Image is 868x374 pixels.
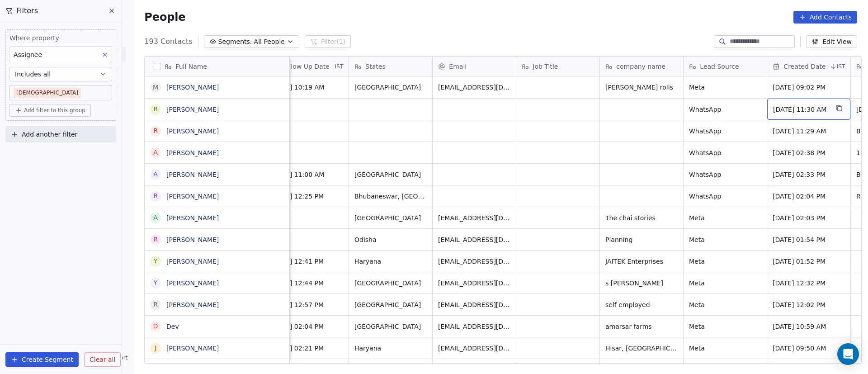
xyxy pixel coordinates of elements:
[166,345,219,352] a: [PERSON_NAME]
[605,300,678,309] span: self employed
[837,343,859,365] div: Open Intercom Messenger
[144,10,185,24] span: People
[605,213,678,223] span: The chai stories
[773,322,845,331] span: [DATE] 10:59 AM
[354,300,427,309] span: [GEOGRAPHIC_DATA]
[153,300,158,309] div: R
[689,257,761,266] span: Meta
[689,235,761,244] span: Meta
[153,83,158,92] div: M
[354,192,427,201] span: Bhubaneswar, [GEOGRAPHIC_DATA]
[533,62,558,71] span: Job Title
[438,83,510,92] span: [EMAIL_ADDRESS][DOMAIN_NAME]
[689,127,761,136] span: WhatsApp
[689,105,761,114] span: WhatsApp
[354,344,427,353] span: Haryana
[689,213,761,223] span: Meta
[773,344,845,353] span: [DATE] 09:50 AM
[271,300,343,309] span: [DATE] 12:57 PM
[689,322,761,331] span: Meta
[773,105,828,114] span: [DATE] 11:30 AM
[438,213,510,223] span: [EMAIL_ADDRESS][DOMAIN_NAME]
[605,322,678,331] span: amarsar farms
[438,344,510,353] span: [EMAIL_ADDRESS][DOMAIN_NAME]
[783,62,826,71] span: Created Date
[254,37,285,47] span: All People
[153,191,158,201] div: R
[166,84,219,91] a: [PERSON_NAME]
[145,57,289,76] div: Full Name
[689,170,761,179] span: WhatsApp
[145,76,290,364] div: grid
[600,57,683,76] div: company name
[166,301,219,308] a: [PERSON_NAME]
[265,57,349,76] div: Follow Up DateIST
[689,83,761,92] span: Meta
[166,236,219,243] a: [PERSON_NAME]
[689,300,761,309] span: Meta
[438,235,510,244] span: [EMAIL_ADDRESS][DOMAIN_NAME]
[166,214,219,222] a: [PERSON_NAME]
[438,279,510,288] span: [EMAIL_ADDRESS][DOMAIN_NAME]
[689,192,761,201] span: WhatsApp
[516,57,599,76] div: Job Title
[175,62,207,71] span: Full Name
[349,57,432,76] div: States
[773,148,845,157] span: [DATE] 02:38 PM
[153,235,158,244] div: R
[605,83,678,92] span: [PERSON_NAME] rolls
[166,128,219,135] a: [PERSON_NAME]
[166,323,179,330] a: Dev
[773,279,845,288] span: [DATE] 12:32 PM
[166,171,219,178] a: [PERSON_NAME]
[773,235,845,244] span: [DATE] 01:54 PM
[218,37,252,47] span: Segments:
[271,170,343,179] span: [DATE] 11:00 AM
[773,192,845,201] span: [DATE] 02:04 PM
[793,11,857,24] button: Add Contacts
[365,62,385,71] span: States
[144,36,192,47] span: 193 Contacts
[438,257,510,266] span: [EMAIL_ADDRESS][DOMAIN_NAME]
[773,300,845,309] span: [DATE] 12:02 PM
[438,322,510,331] span: [EMAIL_ADDRESS][DOMAIN_NAME]
[767,57,850,76] div: Created DateIST
[605,257,678,266] span: JAITEK Enterprises
[166,149,219,156] a: [PERSON_NAME]
[335,63,344,70] span: IST
[354,279,427,288] span: [GEOGRAPHIC_DATA]
[153,322,158,331] div: D
[166,279,219,287] a: [PERSON_NAME]
[271,344,343,353] span: [DATE] 02:21 PM
[773,83,845,92] span: [DATE] 09:02 PM
[271,257,343,266] span: [DATE] 12:41 PM
[773,257,845,266] span: [DATE] 01:52 PM
[271,83,343,92] span: [DATE] 10:19 AM
[271,279,343,288] span: [DATE] 12:44 PM
[689,344,761,353] span: Meta
[155,343,156,353] div: J
[773,127,845,136] span: [DATE] 11:29 AM
[305,35,351,48] button: Filter(1)
[605,344,678,353] span: Hisar, [GEOGRAPHIC_DATA]
[154,278,158,288] div: Y
[773,213,845,223] span: [DATE] 02:03 PM
[271,322,343,331] span: [DATE] 02:04 PM
[605,279,678,288] span: s [PERSON_NAME]
[684,57,767,76] div: Lead Source
[354,257,427,266] span: Haryana
[271,192,343,201] span: [DATE] 12:25 PM
[354,235,427,244] span: Odisha
[806,35,857,48] button: Edit View
[700,62,739,71] span: Lead Source
[282,62,329,71] span: Follow Up Date
[773,170,845,179] span: [DATE] 02:33 PM
[153,104,158,114] div: R
[154,213,158,223] div: A
[153,126,158,136] div: R
[166,193,219,200] a: [PERSON_NAME]
[154,256,158,266] div: Y
[154,170,158,179] div: A
[154,148,158,157] div: A
[689,279,761,288] span: Meta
